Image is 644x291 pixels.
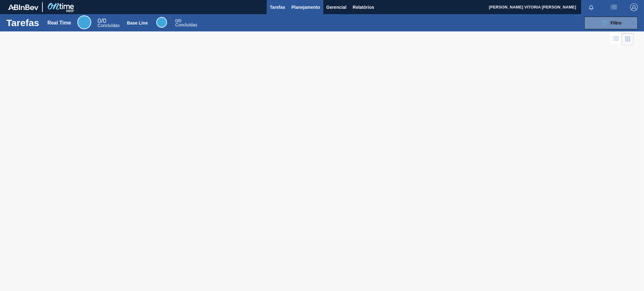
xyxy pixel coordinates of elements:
div: Real Time [97,18,119,28]
div: Real Time [47,20,71,26]
span: Concluídas [97,23,119,28]
span: / 0 [97,17,106,24]
img: Logout [630,3,638,11]
button: Notificações [581,3,601,12]
div: Base Line [127,20,148,25]
span: Tarefas [270,3,285,11]
span: / 0 [175,18,181,23]
img: userActions [610,3,618,11]
span: Filtro [611,20,622,25]
span: Relatórios [353,3,374,11]
span: 0 [97,17,101,24]
div: Base Line [175,19,197,27]
div: Base Line [156,17,167,28]
span: Gerencial [326,3,347,11]
img: TNhmsLtSVTkK8tSr43FrP2fwEKptu5GPRR3wAAAABJRU5ErkJggg== [8,4,38,10]
span: 0 [175,18,178,23]
span: Concluídas [175,22,197,27]
button: Filtro [584,17,638,29]
h1: Tarefas [6,19,39,26]
div: Real Time [77,15,91,29]
span: Planejamento [291,3,320,11]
